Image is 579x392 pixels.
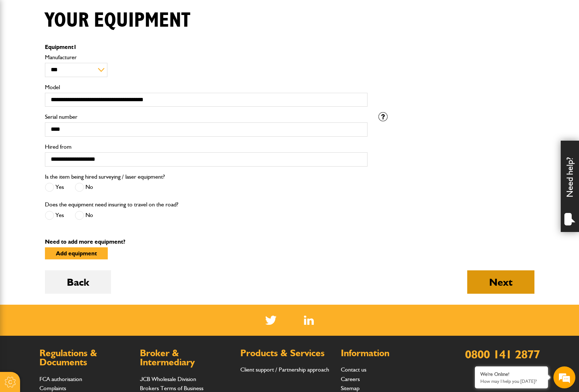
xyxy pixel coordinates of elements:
[240,349,334,358] h2: Products & Services
[45,54,367,60] label: Manufacturer
[39,349,133,367] h2: Regulations & Documents
[45,183,64,192] label: Yes
[465,347,540,361] a: 0800 141 2877
[45,84,367,90] label: Model
[265,316,277,325] img: Twitter
[561,141,579,232] div: Need help?
[75,211,93,220] label: No
[45,8,190,33] h1: Your equipment
[140,349,233,367] h2: Broker & Intermediary
[467,270,534,294] button: Next
[480,378,542,384] p: How may I help you today?
[45,144,367,150] label: Hired from
[45,202,178,208] label: Does the equipment need insuring to travel on the road?
[240,366,329,373] a: Client support / Partnership approach
[45,211,64,220] label: Yes
[341,385,359,392] a: Sitemap
[304,316,314,325] img: Linked In
[480,371,542,377] div: We're Online!
[45,114,367,120] label: Serial number
[39,376,82,383] a: FCA authorisation
[45,270,111,294] button: Back
[341,366,366,373] a: Contact us
[140,376,196,383] a: JCB Wholesale Division
[45,174,165,180] label: Is the item being hired surveying / laser equipment?
[140,385,203,392] a: Brokers Terms of Business
[341,376,360,383] a: Careers
[75,183,93,192] label: No
[304,316,314,325] a: LinkedIn
[39,385,66,392] a: Complaints
[45,239,534,245] p: Need to add more equipment?
[341,349,434,358] h2: Information
[73,43,77,50] span: 1
[45,44,367,50] p: Equipment
[45,247,108,259] button: Add equipment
